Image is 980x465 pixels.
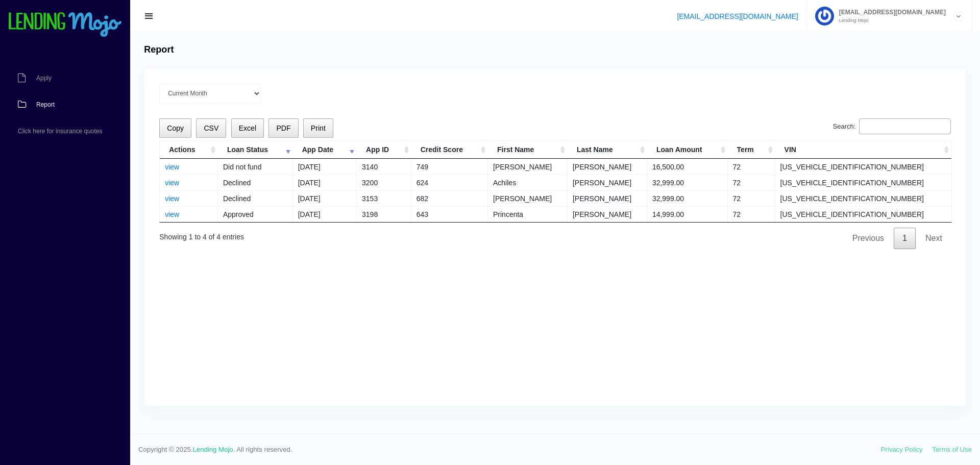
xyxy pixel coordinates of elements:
td: 16,500.00 [647,159,728,175]
td: [US_VEHICLE_IDENTIFICATION_NUMBER] [775,190,951,206]
span: Print [311,124,326,132]
td: [PERSON_NAME] [568,190,647,206]
a: Previous [844,228,893,249]
th: VIN: activate to sort column ascending [775,141,951,159]
th: App ID: activate to sort column ascending [357,141,411,159]
td: 14,999.00 [647,206,728,222]
td: 624 [411,175,488,190]
td: [US_VEHICLE_IDENTIFICATION_NUMBER] [775,159,951,175]
td: 3198 [357,206,411,222]
td: [PERSON_NAME] [568,159,647,175]
span: Excel [239,124,256,132]
td: Declined [218,175,293,190]
td: 72 [728,159,775,175]
td: 72 [728,175,775,190]
button: Excel [231,118,264,138]
a: view [165,179,179,187]
td: [US_VEHICLE_IDENTIFICATION_NUMBER] [775,175,951,190]
td: 749 [411,159,488,175]
a: 1 [894,228,916,249]
td: [DATE] [293,190,357,206]
td: 643 [411,206,488,222]
span: CSV [204,124,218,132]
th: First Name: activate to sort column ascending [488,141,568,159]
span: Copyright © 2025. . All rights reserved. [138,445,881,455]
button: Copy [159,118,191,138]
a: Lending Mojo [193,446,233,453]
td: Achiles [488,175,568,190]
span: Apply [36,75,52,81]
td: Declined [218,190,293,206]
th: Actions: activate to sort column ascending [160,141,218,159]
th: Credit Score: activate to sort column ascending [411,141,488,159]
a: view [165,210,179,218]
h4: Report [144,44,174,56]
a: [EMAIL_ADDRESS][DOMAIN_NAME] [677,12,798,20]
small: Lending Mojo [834,18,946,23]
td: [PERSON_NAME] [568,206,647,222]
span: Copy [167,124,184,132]
a: Next [917,228,951,249]
td: 3153 [357,190,411,206]
td: 32,999.00 [647,175,728,190]
div: Showing 1 to 4 of 4 entries [159,226,244,242]
button: CSV [196,118,226,138]
span: Report [36,102,55,108]
td: 3140 [357,159,411,175]
a: view [165,163,179,171]
td: [PERSON_NAME] [568,175,647,190]
td: [DATE] [293,159,357,175]
a: Terms of Use [932,446,972,453]
td: 72 [728,206,775,222]
th: App Date: activate to sort column ascending [293,141,357,159]
th: Last Name: activate to sort column ascending [568,141,647,159]
a: view [165,194,179,203]
img: logo-small.png [8,12,122,38]
td: 72 [728,190,775,206]
span: PDF [276,124,290,132]
span: Click here for insurance quotes [18,128,102,134]
label: Search: [833,118,951,135]
td: 32,999.00 [647,190,728,206]
button: Print [303,118,333,138]
button: PDF [268,118,298,138]
a: Privacy Policy [881,446,923,453]
th: Loan Status: activate to sort column ascending [218,141,293,159]
span: [EMAIL_ADDRESS][DOMAIN_NAME] [834,9,946,15]
td: Did not fund [218,159,293,175]
td: [US_VEHICLE_IDENTIFICATION_NUMBER] [775,206,951,222]
img: Profile image [815,7,834,26]
td: [PERSON_NAME] [488,159,568,175]
input: Search: [859,118,951,135]
td: [DATE] [293,175,357,190]
td: 682 [411,190,488,206]
td: 3200 [357,175,411,190]
td: [DATE] [293,206,357,222]
td: [PERSON_NAME] [488,190,568,206]
th: Loan Amount: activate to sort column ascending [647,141,728,159]
td: Approved [218,206,293,222]
th: Term: activate to sort column ascending [728,141,775,159]
td: Princenta [488,206,568,222]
